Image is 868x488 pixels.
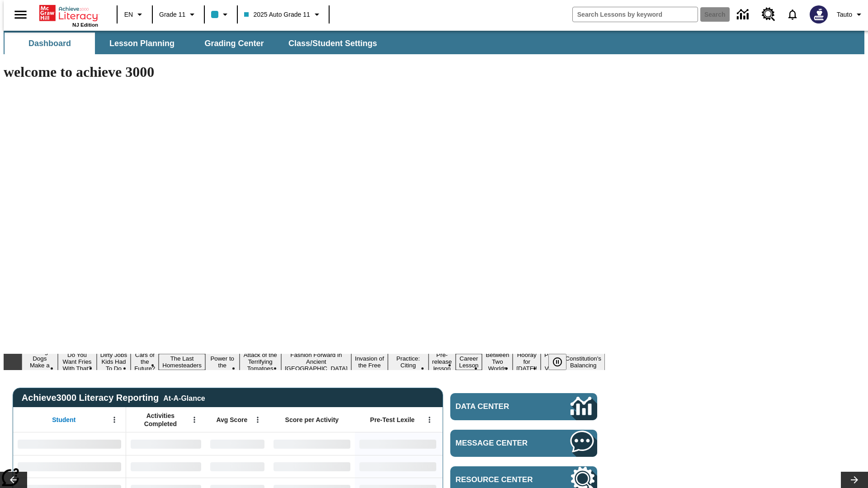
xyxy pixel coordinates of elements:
[281,350,351,373] button: Slide 8 Fashion Forward in Ancient Rome
[841,472,868,488] button: Lesson carousel, Next
[756,2,781,27] a: Resource Center, Will open in new tab
[156,6,201,23] button: Grade: Grade 11, Select a grade
[548,354,566,370] button: Pause
[241,6,325,23] button: Class: 2025 Auto Grade 11, Select your class
[450,393,597,420] a: Data Center
[189,33,279,54] button: Grading Center
[28,38,71,49] span: Dashboard
[450,430,597,457] a: Message Center
[159,354,205,370] button: Slide 5 The Last Homesteaders
[456,475,543,484] span: Resource Center
[285,416,339,424] span: Score per Activity
[4,33,385,54] div: SubNavbar
[513,350,541,373] button: Slide 14 Hooray for Constitution Day!
[120,6,149,23] button: Language: EN, Select a language
[126,455,206,478] div: No Data,
[781,3,804,26] a: Notifications
[52,416,75,424] span: Student
[548,354,576,370] div: Pause
[370,416,415,424] span: Pre-Test Lexile
[97,33,187,54] button: Lesson Planning
[206,432,269,455] div: No Data,
[72,22,98,28] span: NJ Edition
[163,393,205,403] div: At-A-Glance
[804,3,833,26] button: Select a new avatar
[482,350,513,373] button: Slide 13 Between Two Worlds
[39,3,98,28] div: Home
[159,10,185,19] span: Grade 11
[429,350,456,373] button: Slide 11 Pre-release lesson
[288,38,377,49] span: Class/Student Settings
[456,354,482,370] button: Slide 12 Career Lesson
[131,350,159,373] button: Slide 4 Cars of the Future?
[22,393,205,403] span: Achieve3000 Literacy Reporting
[22,347,58,377] button: Slide 1 Diving Dogs Make a Splash
[109,38,175,49] span: Lesson Planning
[388,347,429,377] button: Slide 10 Mixed Practice: Citing Evidence
[4,31,864,54] div: SubNavbar
[240,350,281,373] button: Slide 7 Attack of the Terrifying Tomatoes
[810,5,828,23] img: Avatar
[5,33,95,54] button: Dashboard
[251,413,264,427] button: Open Menu
[541,350,561,373] button: Slide 15 Point of View
[837,10,852,19] span: Tauto
[456,439,543,448] span: Message Center
[126,432,206,455] div: No Data,
[108,413,121,427] button: Open Menu
[206,455,269,478] div: No Data,
[423,413,436,427] button: Open Menu
[456,402,540,411] span: Data Center
[216,416,247,424] span: Avg Score
[731,2,756,27] a: Data Center
[131,412,190,428] span: Activities Completed
[188,413,201,427] button: Open Menu
[39,4,98,22] a: Home
[208,6,234,23] button: Class color is light blue. Change class color
[124,10,133,19] span: EN
[7,1,34,28] button: Open side menu
[561,347,605,377] button: Slide 16 The Constitution's Balancing Act
[351,347,388,377] button: Slide 9 The Invasion of the Free CD
[833,6,868,23] button: Profile/Settings
[244,10,310,19] span: 2025 Auto Grade 11
[573,7,698,22] input: search field
[97,350,131,373] button: Slide 3 Dirty Jobs Kids Had To Do
[281,33,384,54] button: Class/Student Settings
[58,350,97,373] button: Slide 2 Do You Want Fries With That?
[204,38,264,49] span: Grading Center
[205,347,240,377] button: Slide 6 Solar Power to the People
[4,64,605,80] h1: welcome to achieve 3000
